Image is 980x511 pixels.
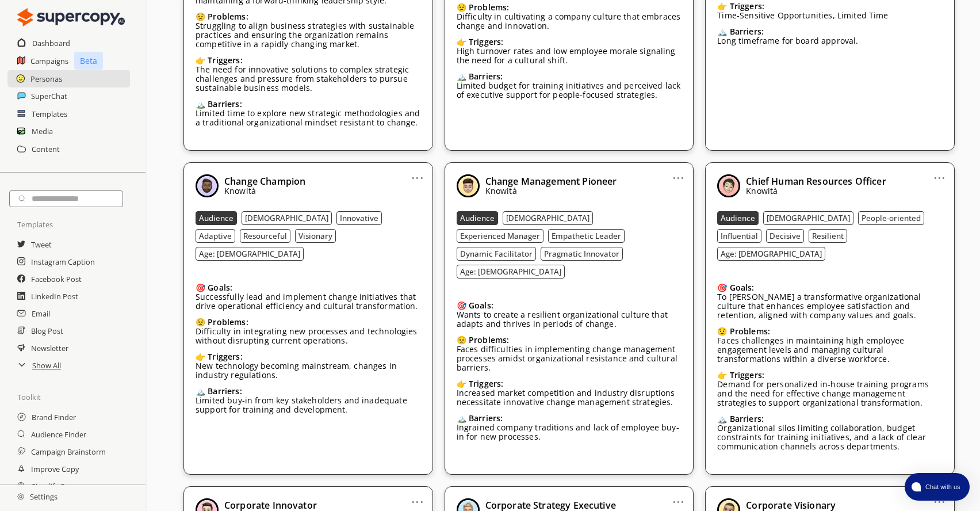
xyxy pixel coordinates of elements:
[460,249,533,259] b: Dynamic Facilitator
[730,413,764,424] b: Barriers:
[717,11,888,20] p: Time-Sensitive Opportunities, Limited Time
[196,100,421,109] div: 🏔️
[32,140,60,158] a: Content
[469,36,503,47] b: Triggers:
[196,247,304,261] button: Age: [DEMOGRAPHIC_DATA]
[196,327,421,345] p: Difficulty in integrating new processes and technologies without disrupting current operations.
[746,175,886,188] b: Chief Human Resources Officer
[717,283,943,292] div: 🎯
[457,174,480,197] img: Close
[763,211,853,225] button: [DEMOGRAPHIC_DATA]
[541,247,623,261] button: Pragmatic Innovator
[31,322,63,340] h2: Blog Post
[469,2,509,13] b: Problems:
[31,253,95,270] a: Instagram Caption
[199,213,233,223] b: Audience
[457,379,682,388] div: 👉
[548,229,625,243] button: Empathetic Leader
[457,47,682,65] p: High turnover rates and low employee morale signaling the need for a cultural shift.
[457,211,498,225] button: Audience
[469,71,503,82] b: Barriers:
[905,473,970,501] button: atlas-launcher
[717,27,858,36] div: 🏔️
[457,388,682,407] p: Increased market competition and industry disruptions necessitate innovative change management st...
[31,87,67,105] h2: SuperChat
[240,229,290,243] button: Resourceful
[469,300,493,311] b: Goals:
[32,35,70,52] a: Dashboard
[460,213,495,223] b: Audience
[32,305,50,322] h2: Email
[717,211,759,225] button: Audience
[31,288,78,305] h2: LinkedIn Post
[717,247,825,261] button: Age: [DEMOGRAPHIC_DATA]
[411,169,423,178] a: ...
[31,270,82,288] a: Facebook Post
[862,213,921,223] b: People-oriented
[457,265,565,279] button: Age: [DEMOGRAPHIC_DATA]
[295,229,336,243] button: Visionary
[717,424,943,451] p: Organizational silos limiting collaboration, budget constraints for training initiatives, and a l...
[31,443,106,460] a: Campaign Brainstorm
[31,236,52,253] h2: Tweet
[457,229,543,243] button: Experienced Manager
[208,11,248,22] b: Problems:
[457,247,536,261] button: Dynamic Facilitator
[933,493,945,502] a: ...
[208,386,242,396] b: Barriers:
[770,231,801,241] b: Decisive
[199,249,300,259] b: Age: [DEMOGRAPHIC_DATA]
[31,460,79,478] a: Improve Copy
[196,292,421,311] p: Successfully lead and implement change initiatives that drive operational efficiency and cultural...
[208,55,242,66] b: Triggers:
[457,37,682,47] div: 👉
[717,229,761,243] button: Influential
[298,231,332,241] b: Visionary
[30,52,68,70] h2: Campaigns
[340,213,378,223] b: Innovative
[746,186,886,196] p: Knowità
[469,378,503,389] b: Triggers:
[503,211,593,225] button: [DEMOGRAPHIC_DATA]
[242,211,332,225] button: [DEMOGRAPHIC_DATA]
[717,336,943,364] p: Faces challenges in maintaining high employee engagement levels and managing cultural transformat...
[457,345,682,372] p: Faces difficulties in implementing change management processes amidst organizational resistance a...
[457,72,682,81] div: 🏔️
[32,123,53,140] h2: Media
[730,282,755,293] b: Goals:
[196,396,421,414] p: Limited buy-in from key stakeholders and inadequate support for training and development.
[933,169,945,178] a: ...
[672,169,684,178] a: ...
[196,318,421,327] div: 😟
[469,334,509,345] b: Problems:
[196,174,219,197] img: Close
[717,2,888,11] div: 👉
[812,231,844,241] b: Resilient
[552,231,621,241] b: Empathetic Leader
[196,109,421,127] p: Limited time to explore new strategic methodologies and a traditional organizational mindset resi...
[717,174,740,197] img: Close
[17,6,125,29] img: Close
[717,380,943,407] p: Demand for personalized in-house training programs and the need for effective change management s...
[767,213,850,223] b: [DEMOGRAPHIC_DATA]
[411,493,423,502] a: ...
[196,229,235,243] button: Adaptive
[921,482,963,491] span: Chat with us
[32,357,61,374] h2: Show All
[31,340,68,357] a: Newsletter
[196,361,421,380] p: New technology becoming mainstream, changes in industry regulations.
[809,229,847,243] button: Resilient
[74,52,103,70] p: Beta
[858,211,924,225] button: People-oriented
[32,409,76,426] a: Brand Finder
[766,229,804,243] button: Decisive
[717,36,858,45] p: Long timeframe for board approval.
[196,65,421,93] p: The need for innovative solutions to complex strategic challenges and pressure from stakeholders ...
[457,3,682,12] div: 😟
[717,292,943,320] p: To [PERSON_NAME] a transformative organizational culture that enhances employee satisfaction and ...
[32,105,67,123] a: Templates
